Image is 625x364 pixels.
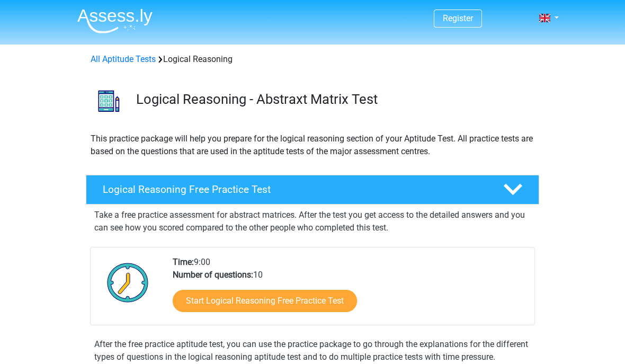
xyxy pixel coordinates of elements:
a: Register [443,13,473,23]
h4: Logical Reasoning Free Practice Test [103,183,486,196]
img: Assessly [77,8,153,33]
h3: Logical Reasoning - Abstraxt Matrix Test [136,91,531,108]
img: logical reasoning [86,78,131,123]
a: Logical Reasoning Free Practice Test [82,175,543,205]
a: All Aptitude Tests [91,54,156,64]
b: Number of questions: [173,270,253,280]
b: Time: [173,257,194,267]
div: After the free practice aptitude test, you can use the practice package to go through the explana... [90,338,535,363]
p: This practice package will help you prepare for the logical reasoning section of your Aptitude Te... [91,132,534,158]
div: Logical Reasoning [86,53,539,66]
div: 9:00 10 [165,256,534,325]
p: Take a free practice assessment for abstract matrices. After the test you get access to the detai... [94,209,531,234]
img: Clock [101,256,155,309]
a: Start Logical Reasoning Free Practice Test [173,290,357,312]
